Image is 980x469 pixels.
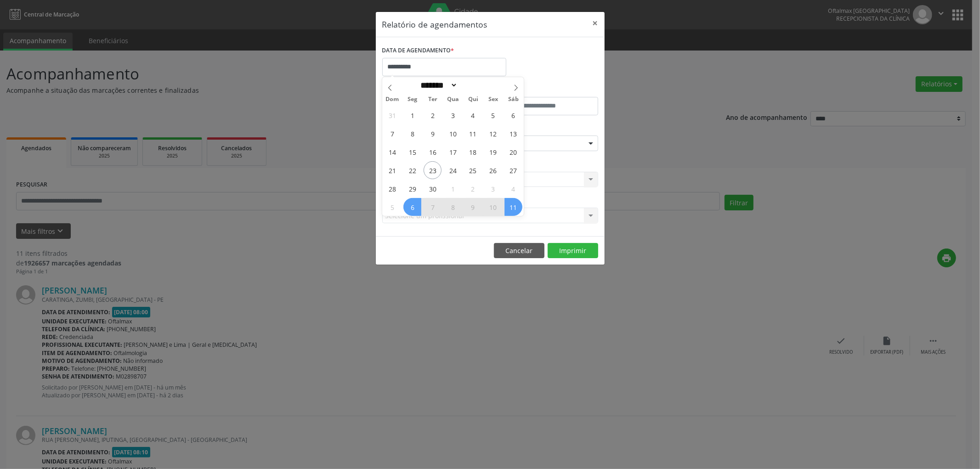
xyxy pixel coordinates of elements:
[382,44,454,58] label: DATA DE AGENDAMENTO
[444,161,462,179] span: Setembro 24, 2025
[484,161,502,179] span: Setembro 26, 2025
[403,180,421,198] span: Setembro 29, 2025
[504,161,522,179] span: Setembro 27, 2025
[382,96,402,102] span: Dom
[444,198,462,216] span: Outubro 8, 2025
[403,124,421,142] span: Setembro 8, 2025
[383,124,401,142] span: Setembro 7, 2025
[402,96,423,102] span: Seg
[494,243,544,259] button: Cancelar
[383,161,401,179] span: Setembro 21, 2025
[484,198,502,216] span: Outubro 10, 2025
[484,180,502,198] span: Outubro 3, 2025
[424,161,442,179] span: Setembro 23, 2025
[444,143,462,161] span: Setembro 17, 2025
[403,106,421,124] span: Setembro 1, 2025
[464,124,482,142] span: Setembro 11, 2025
[424,143,442,161] span: Setembro 16, 2025
[444,180,462,198] span: Outubro 1, 2025
[504,198,522,216] span: Outubro 11, 2025
[424,198,442,216] span: Outubro 7, 2025
[586,12,605,34] button: Close
[504,106,522,124] span: Setembro 6, 2025
[424,180,442,198] span: Setembro 30, 2025
[464,161,482,179] span: Setembro 25, 2025
[403,198,421,216] span: Outubro 6, 2025
[463,96,483,102] span: Qui
[383,143,401,161] span: Setembro 14, 2025
[382,18,487,30] h5: Relatório de agendamentos
[464,198,482,216] span: Outubro 9, 2025
[484,143,502,161] span: Setembro 19, 2025
[548,243,598,259] button: Imprimir
[464,106,482,124] span: Setembro 4, 2025
[504,143,522,161] span: Setembro 20, 2025
[403,161,421,179] span: Setembro 22, 2025
[444,124,462,142] span: Setembro 10, 2025
[464,180,482,198] span: Outubro 2, 2025
[504,180,522,198] span: Outubro 4, 2025
[458,80,488,90] input: Year
[483,96,504,102] span: Sex
[504,124,522,142] span: Setembro 13, 2025
[504,96,524,102] span: Sáb
[464,143,482,161] span: Setembro 18, 2025
[424,106,442,124] span: Setembro 2, 2025
[424,124,442,142] span: Setembro 9, 2025
[484,124,502,142] span: Setembro 12, 2025
[444,106,462,124] span: Setembro 3, 2025
[383,106,401,124] span: Agosto 31, 2025
[383,180,401,198] span: Setembro 28, 2025
[423,96,443,102] span: Ter
[418,80,458,90] select: Month
[493,83,598,97] label: ATÉ
[403,143,421,161] span: Setembro 15, 2025
[443,96,463,102] span: Qua
[383,198,401,216] span: Outubro 5, 2025
[484,106,502,124] span: Setembro 5, 2025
